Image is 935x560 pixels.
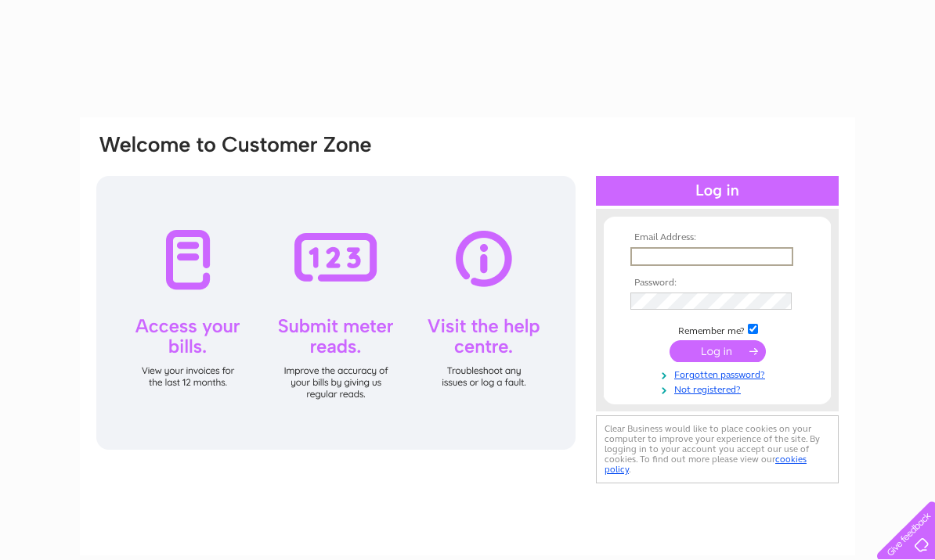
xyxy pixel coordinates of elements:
input: Submit [670,340,766,362]
th: Password: [626,278,808,289]
a: cookies policy [605,454,807,475]
th: Email Address: [626,232,808,243]
a: Not registered? [630,381,808,396]
a: Forgotten password? [630,366,808,381]
td: Remember me? [626,321,808,337]
div: Clear Business would like to place cookies on your computer to improve your experience of the sit... [596,415,839,483]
